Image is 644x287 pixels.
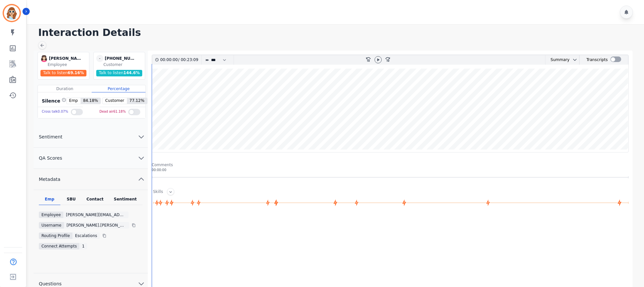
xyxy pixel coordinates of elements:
div: 00:23:09 [179,55,197,65]
div: 00:00:00 [152,167,629,172]
span: 144.6 % [123,71,140,75]
span: Sentiment [34,134,68,140]
div: Employee [39,212,63,218]
div: Talk to listen [40,70,87,76]
div: 00:00:00 [160,55,178,65]
div: Transcripts [586,55,607,65]
div: [PERSON_NAME][EMAIL_ADDRESS][PERSON_NAME][DOMAIN_NAME] [49,55,82,62]
div: Escalations [72,232,100,239]
div: [PHONE_NUMBER] [105,55,137,62]
div: Dead air 61.18 % [100,107,126,117]
div: Silence [40,98,66,104]
div: Contact [82,197,108,205]
span: Customer [102,98,127,104]
div: SBU [60,197,82,205]
span: QA Scores [34,155,68,161]
div: [PERSON_NAME].[PERSON_NAME]@permaplate.com099204e2-51b3-11ee-843c-709685a97063 [64,222,129,229]
span: 69.16 % [68,71,84,75]
div: Sentiment [108,197,143,205]
div: Duration [38,85,92,92]
div: Summary [545,55,570,65]
span: 84.18 % [81,98,101,104]
button: Sentiment chevron down [34,126,148,148]
div: Comments [152,162,629,167]
div: Employee [48,62,88,67]
svg: chevron down [137,154,145,162]
div: / [160,55,200,65]
div: Username [39,222,64,229]
div: Routing Profile [39,232,72,239]
div: [PERSON_NAME][EMAIL_ADDRESS][PERSON_NAME][DOMAIN_NAME] [63,212,129,218]
button: QA Scores chevron down [34,148,148,169]
span: 77.12 % [127,98,147,104]
svg: chevron down [572,57,577,62]
span: Questions [34,280,67,287]
svg: chevron down [137,133,145,141]
svg: chevron up [137,175,145,183]
button: Metadata chevron up [34,169,148,190]
button: chevron down [570,57,577,62]
div: Skills [153,189,163,195]
div: Customer [103,62,144,67]
div: Percentage [92,85,146,92]
span: Emp [67,98,81,104]
h1: Interaction Details [38,27,637,39]
span: Metadata [34,176,66,183]
div: Emp [39,197,60,205]
div: Cross talk 0.07 % [42,107,68,117]
span: - [96,55,103,62]
div: 1 [79,243,87,249]
img: Bordered avatar [4,5,20,21]
div: Talk to listen [96,70,143,76]
div: Connect Attempts [39,243,80,249]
